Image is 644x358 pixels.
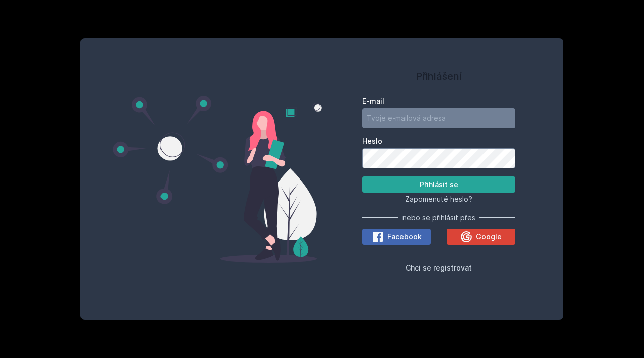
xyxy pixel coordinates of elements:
span: Google [476,232,502,242]
button: Přihlásit se [362,176,515,193]
span: Zapomenuté heslo? [405,195,472,203]
button: Facebook [362,229,431,245]
button: Chci se registrovat [406,261,472,274]
label: Heslo [362,136,515,146]
span: nebo se přihlásit přes [403,213,475,223]
input: Tvoje e-mailová adresa [362,108,515,128]
span: Chci se registrovat [406,263,472,272]
h1: Přihlášení [362,69,515,84]
span: Facebook [387,232,422,242]
label: E-mail [362,96,515,106]
button: Google [447,229,515,245]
